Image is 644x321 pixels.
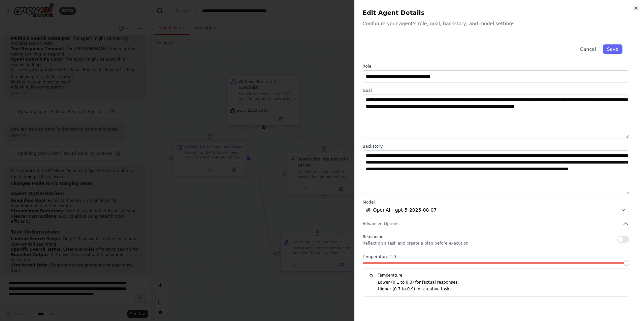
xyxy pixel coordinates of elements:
button: Save [603,44,622,54]
p: Configure your agent's role, goal, backstory, and model settings. [363,20,636,27]
button: Advanced Options [363,220,629,227]
label: Goal [363,88,629,93]
p: Higher (0.7 to 0.9) for creative tasks. [378,286,623,293]
label: Role [363,64,629,69]
span: Temperature: 1.0 [363,254,396,259]
span: OpenAI - gpt-5-2025-08-07 [373,207,437,213]
p: Reflect on a task and create a plan before execution [363,241,469,246]
label: Model [363,200,629,205]
button: Cancel [576,44,600,54]
p: Lower (0.1 to 0.3) for factual responses. [378,279,623,286]
span: Reasoning [363,235,384,239]
h2: Edit Agent Details [363,8,636,17]
span: Advanced Options [363,221,399,226]
h5: Temperature [368,273,623,278]
label: Backstory [363,144,629,149]
button: OpenAI - gpt-5-2025-08-07 [363,205,629,215]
